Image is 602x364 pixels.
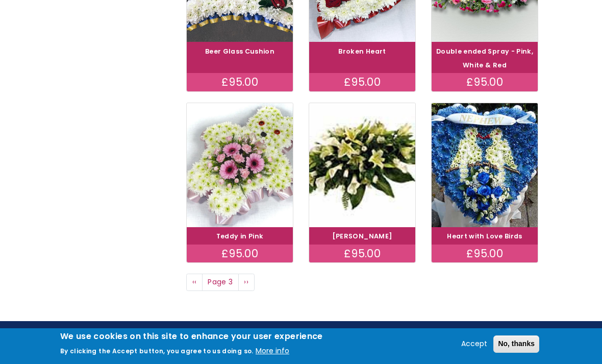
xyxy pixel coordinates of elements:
p: By clicking the Accept button, you agree to us doing so. [60,347,254,355]
div: £95.00 [309,245,415,263]
span: Page 3 [202,274,239,291]
span: ›› [244,277,248,287]
div: £95.00 [187,73,293,91]
a: Broken Heart [338,47,386,56]
a: Beer Glass Cushion [205,47,274,56]
button: Accept [457,338,491,350]
span: ‹‹ [192,277,197,287]
div: £95.00 [432,73,538,91]
button: No, thanks [493,335,539,353]
img: Lily Spray [309,103,415,227]
a: Teddy in Pink [216,232,264,240]
h2: We use cookies on this site to enhance your user experience [60,331,323,342]
a: Heart with Love Birds [447,232,522,240]
button: More info [256,345,289,357]
div: £95.00 [309,73,415,91]
a: [PERSON_NAME] [332,232,393,240]
img: Teddy in Pink [187,103,293,227]
div: £95.00 [187,245,293,263]
div: £95.00 [432,245,538,263]
nav: Page navigation [186,274,538,291]
img: Heart with Love Birds [432,103,538,227]
a: Double ended Spray - Pink, White & Red [436,47,533,69]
